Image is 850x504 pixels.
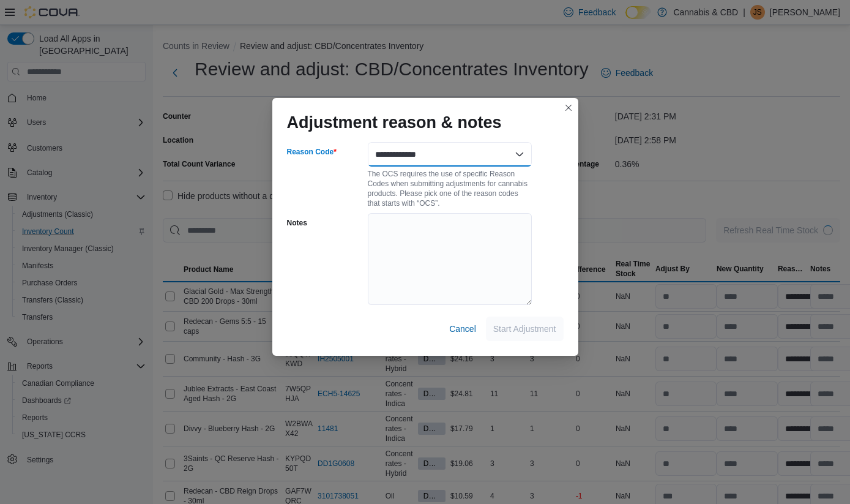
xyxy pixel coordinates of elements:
button: Cancel [444,317,481,341]
span: Cancel [449,323,476,335]
button: Closes this modal window [561,100,576,115]
button: Start Adjustment [486,317,564,341]
div: The OCS requires the use of specific Reason Codes when submitting adjustments for cannabis produc... [368,167,532,208]
label: Notes [287,218,307,228]
h1: Adjustment reason & notes [287,113,502,132]
span: Start Adjustment [493,323,556,335]
label: Reason Code [287,147,337,157]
